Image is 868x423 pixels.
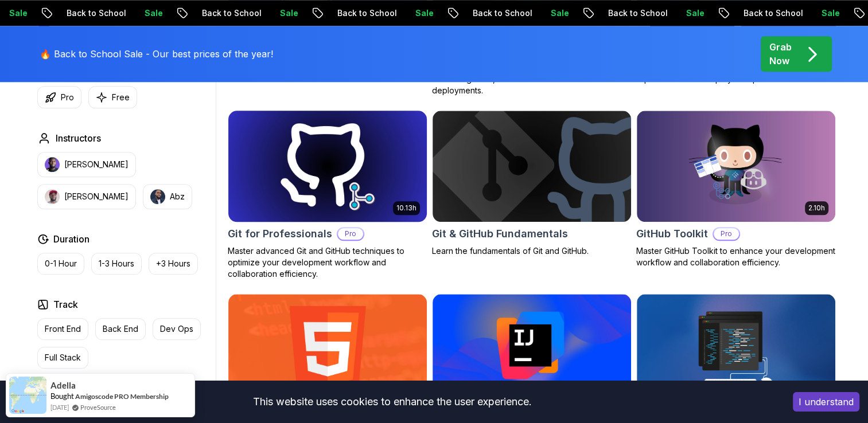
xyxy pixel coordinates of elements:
p: Back to School [48,7,126,19]
button: instructor img[PERSON_NAME] [37,184,136,209]
p: Free [112,92,130,103]
p: Master GitHub Toolkit to enhance your development workflow and collaboration efficiency. [636,245,836,268]
p: +3 Hours [156,258,190,269]
button: Pro [37,86,81,108]
p: Back to School [184,7,262,19]
p: Pro [338,228,363,240]
h2: Instructors [56,131,101,145]
button: Free [88,86,137,108]
a: ProveSource [80,402,116,412]
img: instructor img [150,189,165,204]
button: Dev Ops [153,318,201,340]
p: Abz [170,191,185,202]
button: instructor imgAbz [143,184,192,209]
img: instructor img [45,189,60,204]
img: Java CLI Build card [637,294,835,405]
img: IntelliJ IDEA Developer Guide card [433,294,631,405]
h2: Git & GitHub Fundamentals [432,226,568,242]
h2: GitHub Toolkit [636,226,708,242]
button: +3 Hours [149,253,198,275]
p: Back to School [590,7,668,19]
p: Sale [397,7,434,19]
button: Back End [95,318,146,340]
p: [PERSON_NAME] [64,159,129,170]
a: Git & GitHub Fundamentals cardGit & GitHub FundamentalsLearn the fundamentals of Git and GitHub. [432,110,632,257]
img: Git & GitHub Fundamentals card [433,111,631,222]
button: instructor img[PERSON_NAME] [37,152,136,177]
p: Back End [103,323,138,335]
p: 🔥 Back to School Sale - Our best prices of the year! [40,47,273,61]
p: Master advanced Git and GitHub techniques to optimize your development workflow and collaboration... [228,245,427,280]
p: Sale [126,7,163,19]
p: 2.10h [808,203,825,213]
span: Bought [50,391,74,401]
a: Amigoscode PRO Membership [75,392,169,401]
h2: Track [53,297,78,311]
p: Sale [803,7,840,19]
p: Grab Now [769,40,792,68]
p: Learn the fundamentals of Git and GitHub. [432,245,632,257]
button: 0-1 Hour [37,253,84,275]
p: 1-3 Hours [99,258,134,269]
p: [PERSON_NAME] [64,191,129,202]
p: Back to School [725,7,803,19]
span: Adella [50,381,76,390]
p: 0-1 Hour [45,258,77,269]
p: Dev Ops [160,323,193,335]
button: 1-3 Hours [91,253,142,275]
p: Back to School [319,7,397,19]
img: Git for Professionals card [223,108,431,224]
p: Front End [45,323,81,335]
p: Full Stack [45,352,81,363]
img: provesource social proof notification image [9,377,46,414]
button: Accept cookies [793,392,859,412]
p: Sale [532,7,569,19]
p: 10.13h [396,203,417,213]
a: GitHub Toolkit card2.10hGitHub ToolkitProMaster GitHub Toolkit to enhance your development workfl... [636,110,836,268]
a: Git for Professionals card10.13hGit for ProfessionalsProMaster advanced Git and GitHub techniques... [228,110,427,280]
p: Pro [714,228,739,240]
p: Pro [61,92,74,103]
p: Sale [668,7,704,19]
h2: Git for Professionals [228,226,332,242]
button: Full Stack [37,347,88,369]
p: Back to School [454,7,532,19]
div: This website uses cookies to enhance the user experience. [9,389,776,414]
h2: Duration [53,232,89,246]
img: HTML Essentials card [228,294,427,405]
img: GitHub Toolkit card [637,111,835,222]
span: [DATE] [50,402,69,412]
p: Sale [262,7,298,19]
img: instructor img [45,157,60,172]
button: Front End [37,318,88,340]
